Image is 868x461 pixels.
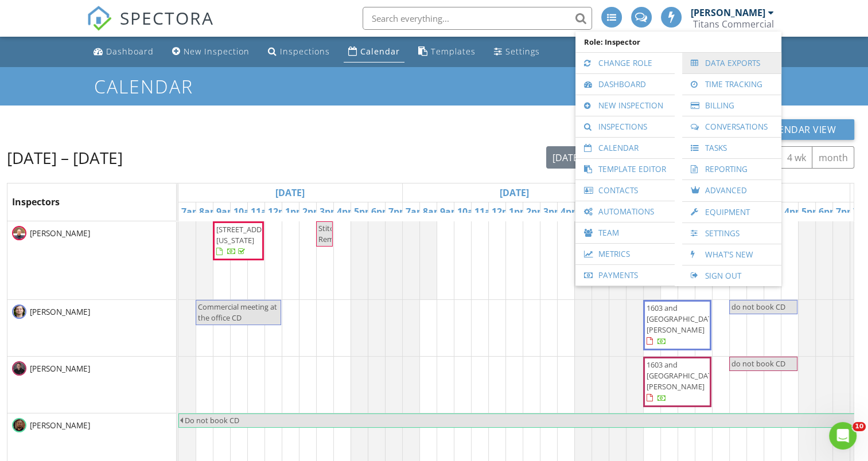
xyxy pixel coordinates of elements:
a: 4pm [781,202,807,221]
span: Stitches Removed [318,223,351,244]
button: month [812,146,854,169]
a: 9am [437,202,463,221]
a: Conversations [688,116,776,137]
a: 11am [248,202,279,221]
a: 3pm [540,202,566,221]
span: 1603 and [GEOGRAPHIC_DATA][PERSON_NAME] [647,303,719,335]
a: 10am [231,202,262,221]
a: Advanced [688,180,776,201]
a: Payments [581,265,669,286]
a: New Inspection [581,95,669,116]
a: 1pm [506,202,532,221]
span: Inspectors [12,196,60,208]
a: Contacts [581,180,669,201]
a: 12pm [489,202,520,221]
a: Calendar [581,138,669,158]
a: Calendar [344,41,404,62]
button: 4 wk [780,146,812,169]
a: 2pm [299,202,325,221]
a: 4pm [334,202,360,221]
a: 7am [403,202,429,221]
a: Go to August 28, 2025 [497,183,532,202]
span: [STREET_ADDRESS][US_STATE] [216,224,281,245]
iframe: Intercom live chat [829,422,857,450]
a: Automations [581,201,669,222]
img: b_bgroup_kk.jpg [12,226,26,240]
a: Team [581,222,669,243]
a: Change Role [581,53,669,73]
a: 2pm [523,202,549,221]
a: Dashboard [581,74,669,95]
a: 6pm [368,202,394,221]
a: 7pm [386,202,411,221]
span: 10 [853,422,866,431]
img: The Best Home Inspection Software - Spectora [87,6,112,31]
a: 9am [213,202,239,221]
a: Go to August 27, 2025 [273,183,308,202]
a: 7am [178,202,204,221]
a: Inspections [263,41,334,62]
div: Settings [505,46,540,57]
span: 1603 and [GEOGRAPHIC_DATA][PERSON_NAME] [647,360,719,392]
span: [PERSON_NAME] [28,420,92,431]
a: 5pm [799,202,824,221]
span: Commercial meeting at the office CD [198,302,277,323]
a: 3pm [317,202,342,221]
div: New Inspection [184,46,250,57]
div: [PERSON_NAME] [691,7,765,18]
a: Equipment [688,202,776,222]
a: Time Tracking [688,74,776,95]
span: do not book CD [731,302,785,312]
a: 7pm [833,202,859,221]
a: 4pm [558,202,583,221]
a: 11am [472,202,503,221]
img: chad.jpg [12,361,26,376]
a: SPECTORA [87,15,214,40]
a: 5pm [575,202,601,221]
a: 5pm [351,202,377,221]
a: New Inspection [168,41,254,62]
div: Templates [431,46,476,57]
a: 6pm [816,202,842,221]
span: Role: Inspector [581,32,776,52]
a: 8am [196,202,222,221]
img: cecil_pic.png [12,304,26,319]
button: [DATE] [546,146,588,169]
a: Reporting [688,159,776,179]
button: New Calendar View [719,119,855,140]
div: Dashboard [106,46,154,57]
a: Metrics [581,244,669,264]
span: do not book CD [731,358,785,369]
a: Billing [688,95,776,116]
img: jbh_screenshot_20220303_110101.jpg [12,418,26,432]
span: Do not book CD [185,415,239,425]
a: Dashboard [89,41,158,62]
a: Settings [489,41,544,62]
a: Settings [688,223,776,244]
a: 10am [454,202,485,221]
div: Inspections [280,46,330,57]
a: Template Editor [581,159,669,179]
div: Titans Commercial [693,18,774,30]
a: 12pm [265,202,296,221]
a: Sign Out [688,265,776,286]
h1: Calendar [94,76,774,96]
a: 1pm [282,202,308,221]
a: Tasks [688,138,776,158]
span: SPECTORA [120,6,214,30]
a: Data Exports [688,53,776,73]
a: Inspections [581,116,669,137]
span: [PERSON_NAME] [28,306,92,318]
a: Templates [414,41,480,62]
input: Search everything... [363,7,592,30]
a: What's New [688,244,776,265]
span: [PERSON_NAME] [28,228,92,239]
h2: [DATE] – [DATE] [7,146,123,169]
span: [PERSON_NAME] [28,363,92,374]
a: 8am [420,202,446,221]
div: Calendar [360,46,400,57]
